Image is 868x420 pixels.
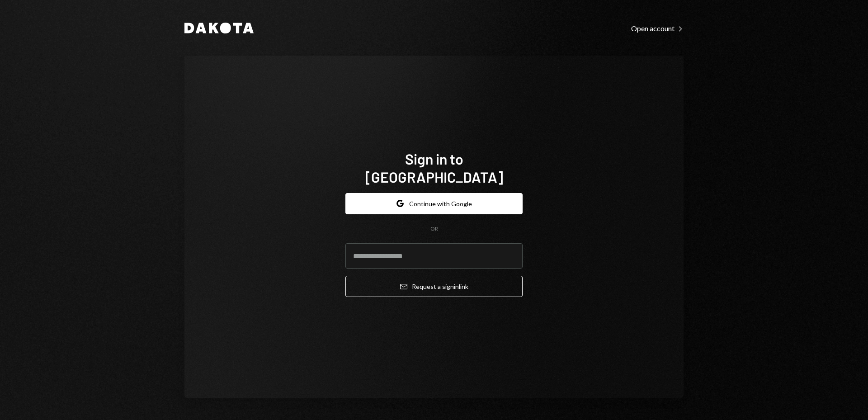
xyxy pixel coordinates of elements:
[345,150,523,186] h1: Sign in to [GEOGRAPHIC_DATA]
[631,24,684,33] div: Open account
[345,193,523,214] button: Continue with Google
[631,23,684,33] a: Open account
[345,276,523,297] button: Request a signinlink
[430,225,438,233] div: OR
